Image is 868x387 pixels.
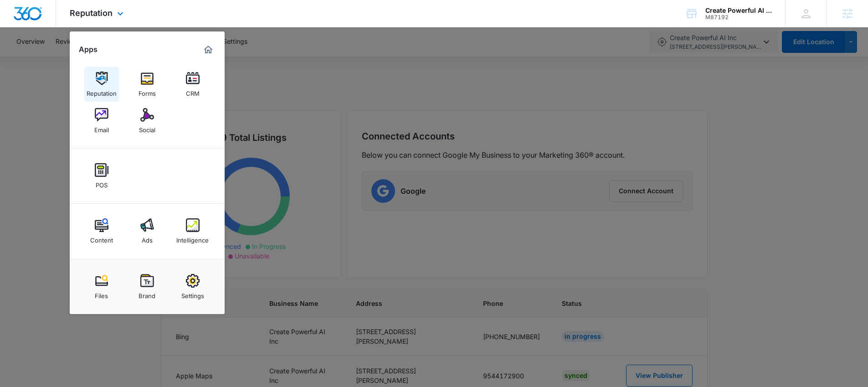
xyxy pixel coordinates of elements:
[201,42,216,57] a: Marketing 360® Dashboard
[91,53,98,60] img: tab_keywords_by_traffic_grey.svg
[90,232,113,244] div: Content
[15,15,22,22] img: logo_orange.svg
[96,177,108,189] div: POS
[175,269,210,304] a: Settings
[181,288,204,299] div: Settings
[176,232,209,244] div: Intelligence
[186,85,200,97] div: CRM
[94,122,109,134] div: Email
[84,159,119,193] a: POS
[70,8,113,18] span: Reputation
[25,53,32,60] img: tab_domain_overview_orange.svg
[84,103,119,138] a: Email
[84,214,119,248] a: Content
[705,14,772,21] div: account id
[175,67,210,102] a: CRM
[87,85,117,97] div: Reputation
[101,54,154,60] div: Keywords by Traffic
[26,15,45,22] div: v 4.0.25
[79,45,98,54] h2: Apps
[95,288,108,299] div: Files
[142,232,153,244] div: Ads
[139,85,156,97] div: Forms
[705,7,772,14] div: account name
[130,67,164,102] a: Forms
[130,103,164,138] a: Social
[139,122,155,134] div: Social
[175,214,210,248] a: Intelligence
[130,269,164,304] a: Brand
[24,24,100,31] div: Domain: [DOMAIN_NAME]
[139,288,155,299] div: Brand
[15,24,22,31] img: website_grey.svg
[84,67,119,102] a: Reputation
[84,269,119,304] a: Files
[130,214,164,248] a: Ads
[35,54,82,60] div: Domain Overview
